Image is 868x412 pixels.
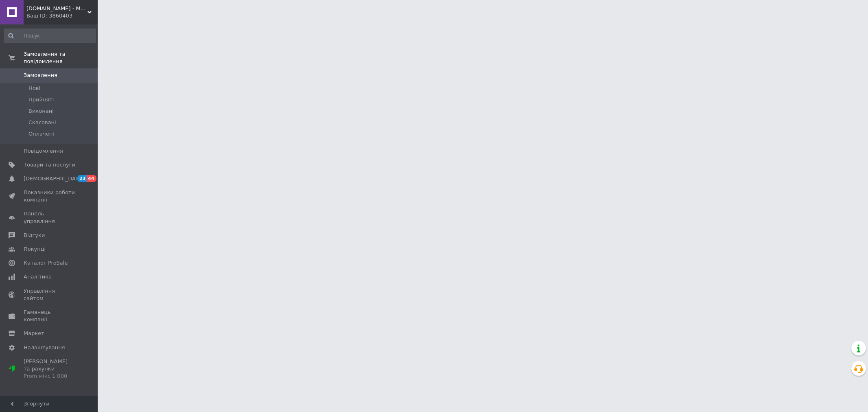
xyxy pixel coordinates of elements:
[24,344,65,351] span: Налаштування
[77,175,87,182] span: 23
[24,358,75,380] span: [PERSON_NAME] та рахунки
[24,161,75,169] span: Товари та послуги
[24,273,52,281] span: Аналітика
[4,28,96,43] input: Пошук
[26,12,98,20] div: Ваш ID: 3860403
[28,107,54,115] span: Виконані
[24,309,75,323] span: Гаманець компанії
[24,287,75,302] span: Управління сайтом
[24,72,57,79] span: Замовлення
[24,373,75,380] div: Prom мікс 1 000
[24,50,98,65] span: Замовлення та повідомлення
[24,210,75,225] span: Панель управління
[28,96,54,103] span: Прийняті
[24,189,75,204] span: Показники роботи компанії
[24,147,63,155] span: Повідомлення
[26,5,87,12] span: ComShop.in.UA - Магазин ТМ ComShop
[28,119,56,126] span: Скасовані
[28,130,54,138] span: Оплачені
[24,330,44,337] span: Маркет
[24,175,84,182] span: [DEMOGRAPHIC_DATA]
[24,232,45,239] span: Відгуки
[24,259,68,267] span: Каталог ProSale
[87,175,96,182] span: 44
[24,245,46,253] span: Покупці
[28,85,40,92] span: Нові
